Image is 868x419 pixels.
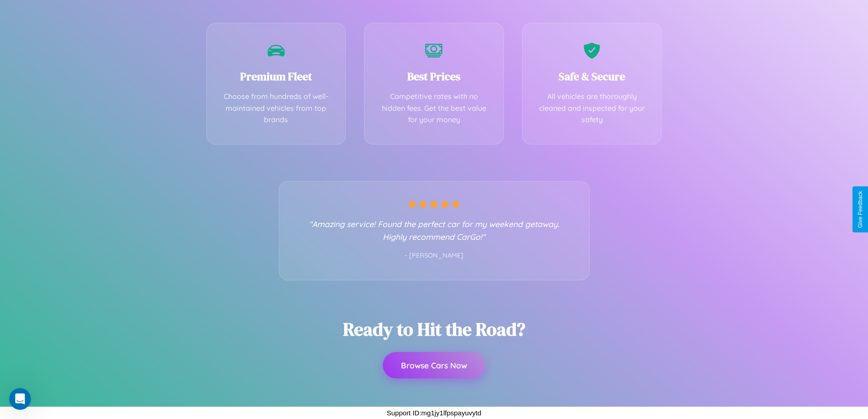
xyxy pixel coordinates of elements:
[298,217,571,243] p: "Amazing service! Found the perfect car for my weekend getaway. Highly recommend CarGo!"
[343,317,525,341] h2: Ready to Hit the Road?
[9,388,31,410] iframe: Intercom live chat
[221,91,332,126] p: Choose from hundreds of well-maintained vehicles from top brands
[536,69,648,84] h3: Safe & Secure
[383,352,485,378] button: Browse Cars Now
[378,91,490,126] p: Competitive rates with no hidden fees. Get the best value for your money
[387,407,482,419] p: Support ID: mg1jy1lfpspayuvytd
[221,69,332,84] h3: Premium Fleet
[857,191,863,228] div: Give Feedback
[378,69,490,84] h3: Best Prices
[298,250,571,262] p: - [PERSON_NAME]
[536,91,648,126] p: All vehicles are thoroughly cleaned and inspected for your safety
